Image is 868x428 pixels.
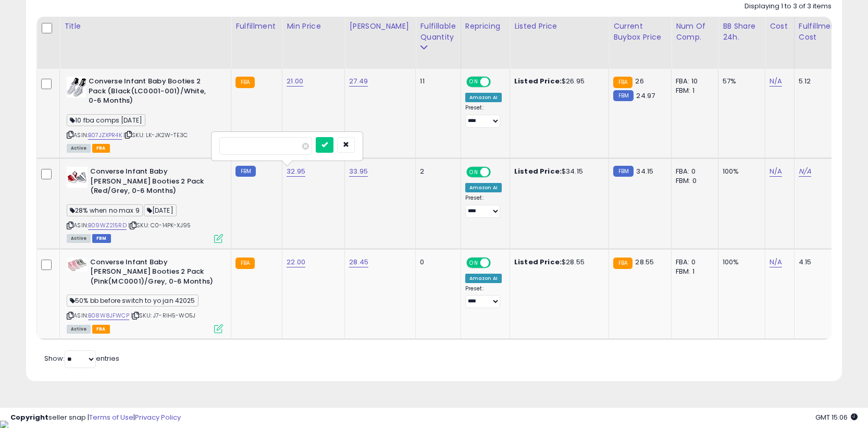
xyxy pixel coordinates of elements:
a: B07JZXPR4K [88,131,122,140]
b: Listed Price: [514,257,562,267]
div: FBM: 0 [676,176,710,186]
div: Num of Comp. [676,21,714,43]
div: Amazon AI [465,93,502,102]
div: Amazon AI [465,183,502,192]
span: 50% bb before switch to yo jan 42025 [67,295,199,307]
div: $34.15 [514,167,601,176]
div: 4.15 [799,258,835,267]
a: N/A [770,166,782,177]
div: $28.55 [514,258,601,267]
a: Privacy Policy [135,412,181,422]
div: Fulfillable Quantity [420,21,456,43]
span: ON [467,168,480,177]
div: Preset: [465,194,502,218]
small: FBA [613,258,633,269]
a: N/A [799,166,811,177]
img: 418FxTDCJ4L._SL40_.jpg [67,258,88,272]
span: OFF [489,168,505,177]
div: Min Price [287,21,340,32]
a: B09WZ215RD [88,221,127,230]
div: FBA: 0 [676,167,710,176]
div: BB Share 24h. [723,21,761,43]
div: ASIN: [67,258,223,332]
small: FBM [235,166,256,177]
a: 21.00 [287,76,303,87]
div: ASIN: [67,167,223,241]
a: N/A [770,257,782,267]
div: Amazon AI [465,274,502,283]
span: 34.15 [636,166,653,176]
span: All listings currently available for purchase on Amazon [67,234,91,243]
div: seller snap | | [10,413,181,423]
a: 28.45 [349,257,368,267]
b: Converse Infant Baby [PERSON_NAME] Booties 2 Pack (Pink(MC0001)/Grey, 0-6 Months) [90,258,217,289]
div: 57% [723,77,757,86]
div: FBM: 1 [676,267,710,276]
small: FBA [613,77,633,88]
div: $26.95 [514,77,601,86]
div: Preset: [465,285,502,309]
a: Terms of Use [89,412,133,422]
span: FBA [92,325,110,334]
div: Repricing [465,21,505,32]
div: Displaying 1 to 3 of 3 items [745,2,832,11]
a: 22.00 [287,257,305,267]
small: FBM [613,166,634,177]
span: 28% when no max 9 [67,204,143,216]
div: 0 [420,258,452,267]
div: Listed Price [514,21,604,32]
b: Listed Price: [514,76,562,86]
span: [DATE] [144,204,177,216]
span: ON [467,258,480,267]
div: Title [64,21,227,32]
div: [PERSON_NAME] [349,21,411,32]
span: | SKU: C0-14PK-XJ95 [128,221,191,229]
strong: Copyright [10,412,48,422]
div: Fulfillment [235,21,278,32]
div: Preset: [465,104,502,128]
div: FBA: 10 [676,77,710,86]
div: FBM: 1 [676,86,710,95]
span: 2025-09-15 15:06 GMT [815,412,858,422]
a: 32.95 [287,166,305,177]
span: OFF [489,258,505,267]
span: | SKU: J7-RIH5-WO5J [131,311,195,320]
a: 27.49 [349,76,368,87]
div: 100% [723,167,757,176]
span: Show: entries [44,353,119,363]
a: B08W8JFWCP [88,311,129,320]
div: Fulfillment Cost [799,21,839,43]
span: 24.97 [636,91,655,101]
span: 10 fba comps [DATE] [67,114,145,126]
span: 28.55 [635,257,654,267]
span: FBM [92,234,111,243]
div: FBA: 0 [676,258,710,267]
img: 41fAbpwaVgL._SL40_.jpg [67,167,88,188]
span: OFF [489,78,505,87]
small: FBM [613,90,634,101]
span: FBA [92,144,110,153]
img: 41j0lqctj6L._SL40_.jpg [67,77,86,97]
small: FBA [235,258,255,269]
b: Listed Price: [514,166,562,176]
div: Current Buybox Price [613,21,667,43]
small: FBA [235,77,255,88]
div: Cost [770,21,790,32]
span: | SKU: LK-JK2W-TE3C [123,131,188,139]
div: 11 [420,77,452,86]
a: N/A [770,76,782,87]
span: All listings currently available for purchase on Amazon [67,325,91,334]
span: 26 [635,76,643,86]
span: All listings currently available for purchase on Amazon [67,144,91,153]
span: ON [467,78,480,87]
div: ASIN: [67,77,223,151]
div: 2 [420,167,452,176]
div: 5.12 [799,77,835,86]
div: 100% [723,258,757,267]
a: 33.95 [349,166,368,177]
b: Converse Infant Baby Booties 2 Pack (Black(LC0001-001)/White, 0-6 Months) [89,77,215,108]
b: Converse Infant Baby [PERSON_NAME] Booties 2 Pack (Red/Grey, 0-6 Months) [90,167,217,199]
